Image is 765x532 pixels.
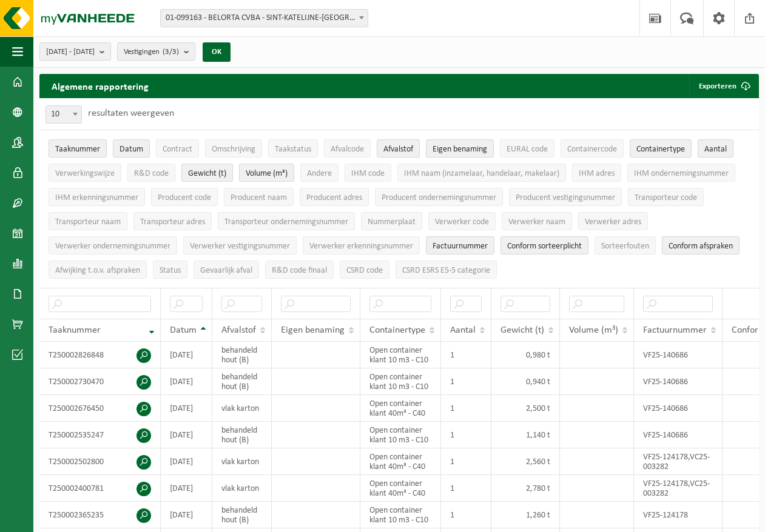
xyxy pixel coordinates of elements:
[300,188,369,206] button: Producent adresProducent adres: Activate to sort
[303,236,420,254] button: Verwerker erkenningsnummerVerwerker erkenningsnummer: Activate to sort
[212,448,272,475] td: vlak karton
[375,188,503,206] button: Producent ondernemingsnummerProducent ondernemingsnummer: Activate to sort
[634,368,723,395] td: VF25-140686
[218,212,355,230] button: Transporteur ondernemingsnummerTransporteur ondernemingsnummer : Activate to sort
[161,422,212,448] td: [DATE]
[396,261,497,279] button: CSRD ESRS E5-5 categorieCSRD ESRS E5-5 categorie: Activate to sort
[360,422,441,448] td: Open container klant 10 m3 - C10
[151,188,218,206] button: Producent codeProducent code: Activate to sort
[140,218,205,227] span: Transporteur adres
[361,212,422,230] button: NummerplaatNummerplaat: Activate to sort
[491,502,560,528] td: 1,260 t
[39,368,161,395] td: T250002730470
[45,105,82,124] span: 10
[39,74,161,98] h2: Algemene rapportering
[491,368,560,395] td: 0,940 t
[360,395,441,422] td: Open container klant 40m³ - C40
[507,242,582,251] span: Conform sorteerplicht
[426,139,494,158] button: Eigen benamingEigen benaming: Activate to sort
[669,242,733,251] span: Conform afspraken
[441,448,491,475] td: 1
[578,212,648,230] button: Verwerker adresVerwerker adres: Activate to sort
[628,188,704,206] button: Transporteur codeTransporteur code: Activate to sort
[212,368,272,395] td: behandeld hout (B)
[161,10,368,27] span: 01-099163 - BELORTA CVBA - SINT-KATELIJNE-WAVER
[158,193,211,202] span: Producent code
[163,48,179,56] count: (3/3)
[491,475,560,502] td: 2,780 t
[426,236,494,254] button: FactuurnummerFactuurnummer: Activate to sort
[212,395,272,422] td: vlak karton
[433,145,487,154] span: Eigen benaming
[491,422,560,448] td: 1,140 t
[161,395,212,422] td: [DATE]
[183,236,297,254] button: Verwerker vestigingsnummerVerwerker vestigingsnummer: Activate to sort
[49,261,147,279] button: Afwijking t.o.v. afsprakenAfwijking t.o.v. afspraken: Activate to sort
[634,342,723,368] td: VF25-140686
[39,342,161,368] td: T250002826848
[221,325,256,335] span: Afvalstof
[309,242,413,251] span: Verwerker erkenningsnummer
[300,164,339,182] button: AndereAndere: Activate to sort
[239,164,294,182] button: Volume (m³)Volume (m³): Activate to sort
[224,188,294,206] button: Producent naamProducent naam: Activate to sort
[404,169,559,178] span: IHM naam (inzamelaar, handelaar, makelaar)
[39,502,161,528] td: T250002365235
[124,43,179,61] span: Vestigingen
[441,502,491,528] td: 1
[88,108,174,118] label: resultaten weergeven
[441,368,491,395] td: 1
[441,342,491,368] td: 1
[502,212,572,230] button: Verwerker naamVerwerker naam: Activate to sort
[161,502,212,528] td: [DATE]
[368,218,416,227] span: Nummerplaat
[133,212,212,230] button: Transporteur adresTransporteur adres: Activate to sort
[49,325,101,335] span: Taaknummer
[441,475,491,502] td: 1
[212,342,272,368] td: behandeld hout (B)
[161,368,212,395] td: [DATE]
[272,266,327,275] span: R&D code finaal
[360,475,441,502] td: Open container klant 40m³ - C40
[39,475,161,502] td: T250002400781
[516,193,615,202] span: Producent vestigingsnummer
[170,325,197,335] span: Datum
[509,188,622,206] button: Producent vestigingsnummerProducent vestigingsnummer: Activate to sort
[441,422,491,448] td: 1
[55,193,138,202] span: IHM erkenningsnummer
[212,475,272,502] td: vlak karton
[689,74,758,98] button: Exporteren
[265,261,334,279] button: R&D code finaalR&amp;D code finaal: Activate to sort
[49,139,107,158] button: TaaknummerTaaknummer: Activate to remove sorting
[113,139,150,158] button: DatumDatum: Activate to sort
[698,139,733,158] button: AantalAantal: Activate to sort
[634,395,723,422] td: VF25-140686
[360,368,441,395] td: Open container klant 10 m3 - C10
[127,164,175,182] button: R&D codeR&amp;D code: Activate to sort
[49,188,145,206] button: IHM erkenningsnummerIHM erkenningsnummer: Activate to sort
[307,169,332,178] span: Andere
[49,164,121,182] button: VerwerkingswijzeVerwerkingswijze: Activate to sort
[55,218,121,227] span: Transporteur naam
[203,42,231,62] button: OK
[49,236,177,254] button: Verwerker ondernemingsnummerVerwerker ondernemingsnummer: Activate to sort
[212,145,255,154] span: Omschrijving
[161,448,212,475] td: [DATE]
[160,9,368,27] span: 01-099163 - BELORTA CVBA - SINT-KATELIJNE-WAVER
[268,139,318,158] button: TaakstatusTaakstatus: Activate to sort
[634,169,729,178] span: IHM ondernemingsnummer
[402,266,490,275] span: CSRD ESRS E5-5 categorie
[569,325,618,335] span: Volume (m³)
[360,448,441,475] td: Open container klant 40m³ - C40
[585,218,641,227] span: Verwerker adres
[346,266,383,275] span: CSRD code
[46,43,95,61] span: [DATE] - [DATE]
[382,193,496,202] span: Producent ondernemingsnummer
[704,145,727,154] span: Aantal
[634,502,723,528] td: VF25-124178
[360,342,441,368] td: Open container klant 10 m3 - C10
[636,145,685,154] span: Containertype
[331,145,364,154] span: Afvalcode
[281,325,345,335] span: Eigen benaming
[369,325,425,335] span: Containertype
